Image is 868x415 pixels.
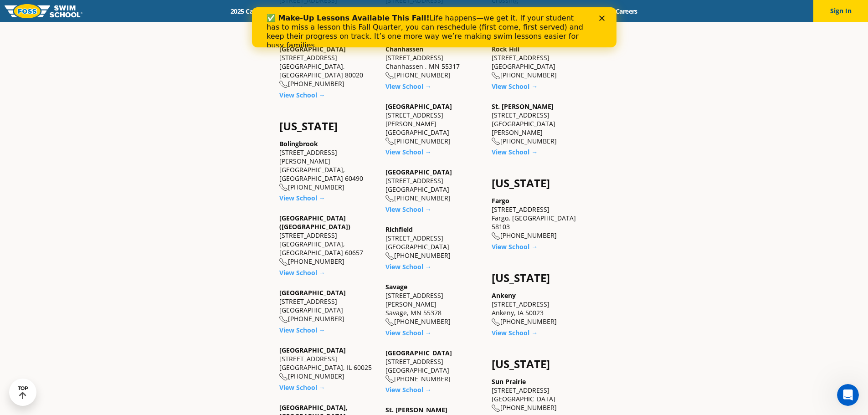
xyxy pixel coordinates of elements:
div: [STREET_ADDRESS] Fargo, [GEOGRAPHIC_DATA] 58103 [PHONE_NUMBER] [492,196,589,240]
a: View School → [279,194,325,202]
a: Fargo [492,196,509,205]
img: location-phone-o-icon.svg [385,195,394,203]
a: Rock Hill [492,45,519,53]
a: St. [PERSON_NAME] [492,102,554,111]
img: location-phone-o-icon.svg [385,252,394,260]
div: [STREET_ADDRESS] Ankeny, IA 50023 [PHONE_NUMBER] [492,291,589,326]
div: [STREET_ADDRESS] [GEOGRAPHIC_DATA] [PHONE_NUMBER] [279,288,376,323]
div: [STREET_ADDRESS] [GEOGRAPHIC_DATA] [PHONE_NUMBER] [492,377,589,412]
h4: [US_STATE] [492,272,589,284]
a: View School → [492,328,538,337]
a: [GEOGRAPHIC_DATA] [279,346,346,354]
div: Close [347,8,356,14]
img: location-phone-o-icon.svg [279,373,288,381]
a: View School → [492,148,538,156]
div: [STREET_ADDRESS] [GEOGRAPHIC_DATA], [GEOGRAPHIC_DATA] 80020 [PHONE_NUMBER] [279,45,376,88]
h4: [US_STATE] [492,358,589,370]
img: location-phone-o-icon.svg [385,72,394,80]
a: [GEOGRAPHIC_DATA] [385,348,452,357]
a: [GEOGRAPHIC_DATA] [279,288,346,297]
a: Bolingbrook [279,139,318,148]
a: Swim Path® Program [318,7,398,15]
a: Blog [579,7,607,15]
img: location-phone-o-icon.svg [492,405,500,412]
a: View School → [385,82,431,91]
a: Careers [607,7,645,15]
div: [STREET_ADDRESS] [GEOGRAPHIC_DATA] [PHONE_NUMBER] [385,168,483,203]
iframe: Intercom live chat [837,384,859,406]
div: [STREET_ADDRESS] [GEOGRAPHIC_DATA] [PHONE_NUMBER] [385,348,483,384]
img: location-phone-o-icon.svg [279,81,288,88]
b: ✅ Make-Up Lessons Available This Fall! [15,6,178,15]
img: location-phone-o-icon.svg [492,138,500,145]
a: View School → [385,148,431,156]
iframe: Intercom live chat banner [252,7,616,47]
img: location-phone-o-icon.svg [385,375,394,383]
a: Savage [385,282,407,291]
div: [STREET_ADDRESS][PERSON_NAME] [GEOGRAPHIC_DATA] [PHONE_NUMBER] [385,102,483,146]
div: [STREET_ADDRESS] [GEOGRAPHIC_DATA], [GEOGRAPHIC_DATA] 60657 [PHONE_NUMBER] [279,214,376,266]
a: 2025 Calendar [223,7,280,15]
img: location-phone-o-icon.svg [385,318,394,326]
a: [GEOGRAPHIC_DATA] [279,45,346,53]
a: View School → [279,91,325,99]
img: location-phone-o-icon.svg [279,184,288,191]
a: [GEOGRAPHIC_DATA] [385,102,452,111]
div: [STREET_ADDRESS] Chanhassen , MN 55317 [PHONE_NUMBER] [385,45,483,80]
a: View School → [385,385,431,394]
a: St. [PERSON_NAME] [385,405,447,414]
a: Richfield [385,225,413,234]
a: Schools [280,7,318,15]
a: View School → [385,328,431,337]
a: View School → [279,383,325,392]
a: Ankeny [492,291,516,300]
img: location-phone-o-icon.svg [492,232,500,240]
div: [STREET_ADDRESS][PERSON_NAME] Savage, MN 55378 [PHONE_NUMBER] [385,282,483,326]
div: Life happens—we get it. If your student has to miss a lesson this Fall Quarter, you can reschedul... [15,6,335,43]
a: View School → [492,82,538,91]
img: location-phone-o-icon.svg [492,318,500,326]
img: FOSS Swim School Logo [5,4,82,18]
a: [GEOGRAPHIC_DATA] [385,168,452,176]
div: [STREET_ADDRESS] [GEOGRAPHIC_DATA], IL 60025 [PHONE_NUMBER] [279,346,376,381]
a: View School → [385,262,431,271]
div: [STREET_ADDRESS] [GEOGRAPHIC_DATA][PERSON_NAME] [PHONE_NUMBER] [492,102,589,146]
img: location-phone-o-icon.svg [385,138,394,145]
a: About [PERSON_NAME] [398,7,483,15]
div: [STREET_ADDRESS] [GEOGRAPHIC_DATA] [PHONE_NUMBER] [385,225,483,260]
a: View School → [279,326,325,334]
h4: [US_STATE] [279,120,376,133]
img: location-phone-o-icon.svg [279,316,288,323]
div: [STREET_ADDRESS] [GEOGRAPHIC_DATA] [PHONE_NUMBER] [492,45,589,80]
a: View School → [492,242,538,251]
a: Swim Like [PERSON_NAME] [483,7,579,15]
a: Sun Prairie [492,377,526,386]
a: View School → [385,205,431,214]
div: TOP [18,385,28,400]
img: location-phone-o-icon.svg [279,258,288,266]
a: View School → [279,268,325,277]
a: Chanhassen [385,45,423,53]
h4: [US_STATE] [492,177,589,190]
img: location-phone-o-icon.svg [492,72,500,80]
div: [STREET_ADDRESS][PERSON_NAME] [GEOGRAPHIC_DATA], [GEOGRAPHIC_DATA] 60490 [PHONE_NUMBER] [279,139,376,192]
a: [GEOGRAPHIC_DATA] ([GEOGRAPHIC_DATA]) [279,214,350,231]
